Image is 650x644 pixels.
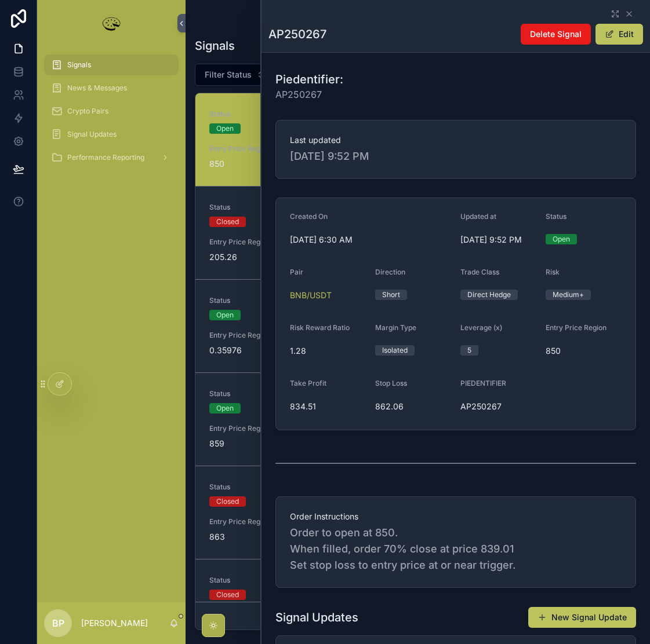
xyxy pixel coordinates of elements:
span: Entry Price Region [209,424,303,433]
span: Updated at [460,212,496,221]
span: 1.28 [290,345,366,357]
span: 859 [209,438,303,449]
span: [DATE] 6:30 AM [290,234,451,246]
span: Delete Signal [530,28,582,40]
span: Entry Price Region [209,237,303,247]
div: Medium+ [553,290,584,300]
span: PIEDENTIFIER [460,379,506,387]
a: StatusOpenPairXLM/USDTUpdated at[DATE] 4:48 PMPIEDENTIFIERAP250268Entry Price Region0.35976Take P... [195,279,640,372]
div: Open [216,310,234,320]
span: [DATE] 9:52 PM [460,234,536,246]
div: Open [216,123,234,134]
span: Pair [290,268,303,276]
a: StatusOpenPairBNB/USDTUpdated at[DATE] 9:52 PMPIEDENTIFIERAP250267Entry Price Region850Take Profi... [195,93,640,186]
span: AP250267 [460,401,536,412]
div: Direct Hedge [467,290,511,300]
span: Status [546,212,567,221]
a: Crypto Pairs [44,101,179,122]
span: Risk Reward Ratio [290,323,350,332]
span: Performance Reporting [67,153,144,162]
span: Created On [290,212,328,221]
span: Take Profit [290,379,326,387]
span: Order Instructions [290,511,622,522]
div: 5 [467,345,471,356]
span: 850 [209,158,303,170]
img: App logo [100,14,123,32]
a: StatusClosedPairSOL/USDTUpdated at[DATE] 5:27 PMPIEDENTIFIERAP250269Entry Price Region205.26Take ... [195,186,640,279]
h1: Piedentifier: [275,71,343,87]
span: 0.35976 [209,345,303,356]
span: Status [209,203,303,212]
a: Signal Updates [44,124,179,145]
span: Direction [375,268,405,276]
div: scrollable content [37,46,186,183]
h1: Signals [195,38,235,54]
span: Trade Class [460,268,499,276]
button: Delete Signal [521,24,591,45]
span: Entry Price Region [546,323,607,332]
span: 834.51 [290,401,366,412]
span: Signal Updates [67,130,117,139]
span: Status [209,389,303,398]
span: Filter Status [205,69,252,80]
span: BP [52,616,64,630]
button: New Signal Update [528,607,636,628]
div: Closed [216,590,239,600]
span: News & Messages [67,83,127,93]
span: 850 [546,345,622,357]
button: Select Button [195,64,275,86]
div: Closed [216,496,239,507]
span: AP250267 [275,87,343,101]
a: News & Messages [44,78,179,98]
span: Entry Price Region [209,331,303,340]
span: Leverage (x) [460,323,502,332]
div: Open [216,403,234,414]
span: Signals [67,60,91,69]
span: Status [209,296,303,305]
div: Isolated [382,345,408,356]
span: Entry Price Region [209,144,303,153]
span: Status [209,482,303,492]
a: BNB/USDT [290,290,332,301]
span: [DATE] 9:52 PM [290,148,622,164]
span: Status [209,576,303,585]
span: Stop Loss [375,379,407,387]
div: Closed [216,217,239,227]
span: 862.06 [375,401,451,412]
span: Status [209,109,303,119]
span: Crypto Pairs [67,107,108,116]
span: 205.26 [209,251,303,263]
div: Open [553,234,570,244]
a: Performance Reporting [44,147,179,168]
a: Signals [44,54,179,75]
h1: Signal Updates [275,609,358,625]
a: StatusClosedPairBNB/USDTUpdated at[DATE] 3:42 PMPIEDENTIFIERAP250265Entry Price Region863Take Pro... [195,466,640,559]
a: StatusOpenPairBNB/USDTUpdated at[DATE] 6:36 AMPIEDENTIFIERAP250266Entry Price Region859Take Profi... [195,372,640,466]
button: Edit [595,24,643,45]
h1: AP250267 [268,26,326,42]
span: Risk [546,268,560,276]
div: Short [382,290,400,300]
span: Entry Price Region [209,517,303,526]
span: Last updated [290,134,622,146]
span: Margin Type [375,323,416,332]
span: Order to open at 850. When filled, order 70% close at price 839.01 Set stop loss to entry price a... [290,525,622,573]
span: 863 [209,531,303,543]
p: [PERSON_NAME] [81,617,148,629]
